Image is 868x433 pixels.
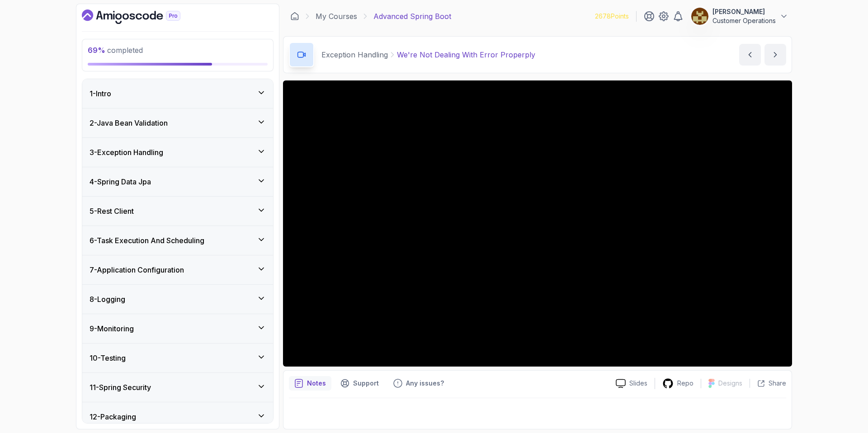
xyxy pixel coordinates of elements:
[90,264,184,275] h3: 7 - Application Configuration
[750,379,786,388] button: Share
[629,379,647,388] p: Slides
[712,16,776,25] p: Customer Operations
[90,411,136,422] h3: 12 - Packaging
[739,44,761,66] button: previous content
[82,108,273,137] button: 2-Java Bean Validation
[90,294,125,305] h3: 8 - Logging
[82,9,201,24] a: Dashboard
[82,226,273,255] button: 6-Task Execution And Scheduling
[90,382,151,393] h3: 11 - Spring Security
[397,49,535,60] p: We're Not Dealing With Error Properply
[283,80,792,367] iframe: 2 - We're NOT Dealing With Error Properply
[307,379,326,388] p: Notes
[691,8,708,25] img: user profile image
[90,176,151,187] h3: 4 - Spring Data Jpa
[90,88,111,99] h3: 1 - Intro
[289,376,331,391] button: notes button
[609,379,655,388] a: Slides
[88,46,105,55] span: 69 %
[82,402,273,431] button: 12-Packaging
[691,7,788,25] button: user profile image[PERSON_NAME]Customer Operations
[595,12,629,21] p: 2678 Points
[90,235,204,246] h3: 6 - Task Execution And Scheduling
[388,376,449,391] button: Feedback button
[290,12,299,21] a: Dashboard
[82,79,273,108] button: 1-Intro
[82,197,273,226] button: 5-Rest Client
[353,379,379,388] p: Support
[321,49,388,60] p: Exception Handling
[82,373,273,402] button: 11-Spring Security
[82,255,273,284] button: 7-Application Configuration
[82,285,273,314] button: 8-Logging
[712,7,776,16] p: [PERSON_NAME]
[82,167,273,196] button: 4-Spring Data Jpa
[90,147,163,158] h3: 3 - Exception Handling
[335,376,384,391] button: Support button
[655,378,701,389] a: Repo
[82,314,273,343] button: 9-Monitoring
[90,118,168,128] h3: 2 - Java Bean Validation
[82,344,273,372] button: 10-Testing
[90,323,134,334] h3: 9 - Monitoring
[82,138,273,167] button: 3-Exception Handling
[90,353,126,363] h3: 10 - Testing
[764,44,786,66] button: next content
[769,379,786,388] p: Share
[90,206,134,216] h3: 5 - Rest Client
[316,11,357,22] a: My Courses
[373,11,451,22] p: Advanced Spring Boot
[406,379,444,388] p: Any issues?
[718,379,742,388] p: Designs
[88,46,143,55] span: completed
[677,379,693,388] p: Repo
